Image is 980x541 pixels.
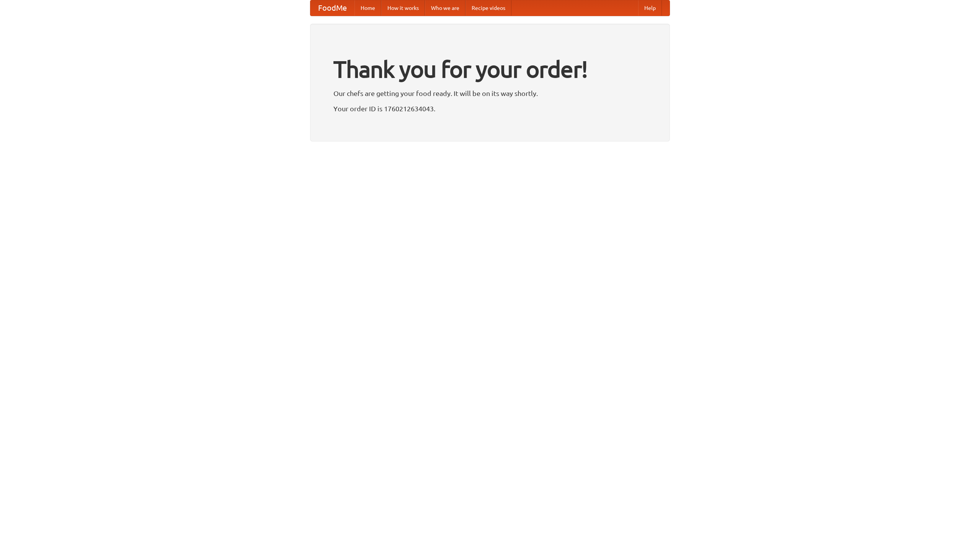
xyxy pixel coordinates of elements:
h1: Thank you for your order! [333,51,647,88]
a: Home [354,0,381,16]
p: Our chefs are getting your food ready. It will be on its way shortly. [333,88,647,99]
a: How it works [381,0,425,16]
a: Who we are [425,0,465,16]
p: Your order ID is 1760212634043. [333,103,647,114]
a: Help [638,0,662,16]
a: Recipe videos [465,0,511,16]
a: FoodMe [310,0,354,16]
